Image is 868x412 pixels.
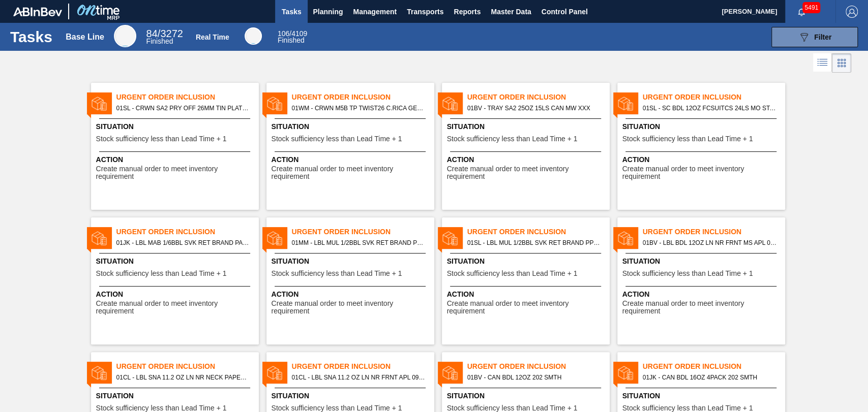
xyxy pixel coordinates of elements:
[272,256,432,267] span: Situation
[278,36,305,44] span: Finished
[447,404,578,412] span: Stock sufficiency less than Lead Time + 1
[245,27,262,45] div: Real Time
[116,237,251,248] span: 01JK - LBL MAB 1/6BBL SVK RET BRAND PAPER #4
[278,30,307,44] div: Real Time
[96,289,256,300] span: Action
[292,372,426,383] span: 01CL - LBL SNA 11.2 OZ LN NR FRNT APL 0923 #7 B
[467,227,610,237] span: Urgent Order Inclusion
[292,361,434,372] span: Urgent Order Inclusion
[13,7,62,16] img: TNhmsLtSVTkK8tSr43FrP2fwEKptu5GPRR3wAAAABJRU5ErkJggg==
[442,365,458,381] img: status
[467,103,602,114] span: 01BV - TRAY SA2 25OZ 15LS CAN MW XXX
[447,289,607,300] span: Action
[622,154,783,165] span: Action
[66,33,104,42] div: Base Line
[622,165,783,181] span: Create manual order to meet inventory requirement
[146,28,183,39] span: / 3272
[622,289,783,300] span: Action
[96,165,256,181] span: Create manual order to meet inventory requirement
[92,96,107,111] img: status
[267,96,282,111] img: status
[116,92,259,103] span: Urgent Order Inclusion
[278,29,289,38] span: 106
[447,154,607,165] span: Action
[467,237,602,248] span: 01SL - LBL MUL 1/2BBL SVK RET BRAND PPS #4
[96,256,256,267] span: Situation
[292,227,434,237] span: Urgent Order Inclusion
[622,404,753,412] span: Stock sufficiency less than Lead Time + 1
[643,372,777,383] span: 01JK - CAN BDL 16OZ 4PACK 202 SMTH
[10,31,53,43] h1: Tasks
[785,5,818,19] button: Notifications
[442,96,458,111] img: status
[802,2,820,13] span: 5491
[813,53,832,73] div: List Vision
[467,361,610,372] span: Urgent Order Inclusion
[447,135,578,143] span: Stock sufficiency less than Lead Time + 1
[618,96,633,111] img: status
[643,237,777,248] span: 01BV - LBL BDL 12OZ LN NR FRNT MS APL 0523 #8 G
[442,231,458,246] img: status
[116,103,251,114] span: 01SL - CRWN SA2 PRY OFF 26MM TIN PLATE VS. TIN FREE
[272,270,402,277] span: Stock sufficiency less than Lead Time + 1
[454,6,481,18] span: Reports
[447,300,607,315] span: Create manual order to meet inventory requirement
[96,404,227,412] span: Stock sufficiency less than Lead Time + 1
[146,37,173,45] span: Finished
[447,391,607,401] span: Situation
[832,53,851,73] div: Card Vision
[272,165,432,181] span: Create manual order to meet inventory requirement
[267,231,282,246] img: status
[447,270,578,277] span: Stock sufficiency less than Lead Time + 1
[292,237,426,248] span: 01MM - LBL MUL 1/2BBL SVK RET BRAND PPS #4
[92,365,107,381] img: status
[447,256,607,267] span: Situation
[96,154,256,165] span: Action
[622,121,783,132] span: Situation
[447,121,607,132] span: Situation
[114,25,136,47] div: Base Line
[618,231,633,246] img: status
[643,227,785,237] span: Urgent Order Inclusion
[272,121,432,132] span: Situation
[622,300,783,315] span: Create manual order to meet inventory requirement
[272,391,432,401] span: Situation
[643,361,785,372] span: Urgent Order Inclusion
[846,6,858,18] img: Logout
[272,135,402,143] span: Stock sufficiency less than Lead Time + 1
[407,6,443,18] span: Transports
[96,391,256,401] span: Situation
[313,6,343,18] span: Planning
[292,103,426,114] span: 01WM - CRWN M5B TP TWIST26 C.RICA GEN 0823 TWST
[447,165,607,181] span: Create manual order to meet inventory requirement
[96,300,256,315] span: Create manual order to meet inventory requirement
[116,227,259,237] span: Urgent Order Inclusion
[643,92,785,103] span: Urgent Order Inclusion
[267,365,282,381] img: status
[280,6,303,18] span: Tasks
[491,6,531,18] span: Master Data
[278,29,307,38] span: / 4109
[814,33,831,41] span: Filter
[622,391,783,401] span: Situation
[96,270,227,277] span: Stock sufficiency less than Lead Time + 1
[92,231,107,246] img: status
[146,29,183,45] div: Base Line
[272,154,432,165] span: Action
[272,404,402,412] span: Stock sufficiency less than Lead Time + 1
[622,135,753,143] span: Stock sufficiency less than Lead Time + 1
[353,6,397,18] span: Management
[292,92,434,103] span: Urgent Order Inclusion
[467,372,602,383] span: 01BV - CAN BDL 12OZ 202 SMTH
[622,270,753,277] span: Stock sufficiency less than Lead Time + 1
[643,103,777,114] span: 01SL - SC BDL 12OZ FCSUITCS 24LS MO STATE
[771,27,858,47] button: Filter
[96,135,227,143] span: Stock sufficiency less than Lead Time + 1
[618,365,633,381] img: status
[146,28,158,39] span: 84
[96,121,256,132] span: Situation
[622,256,783,267] span: Situation
[196,33,229,41] div: Real Time
[116,372,251,383] span: 01CL - LBL SNA 11.2 OZ LN NR NECK PAPER 0423 #3
[542,6,588,18] span: Control Panel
